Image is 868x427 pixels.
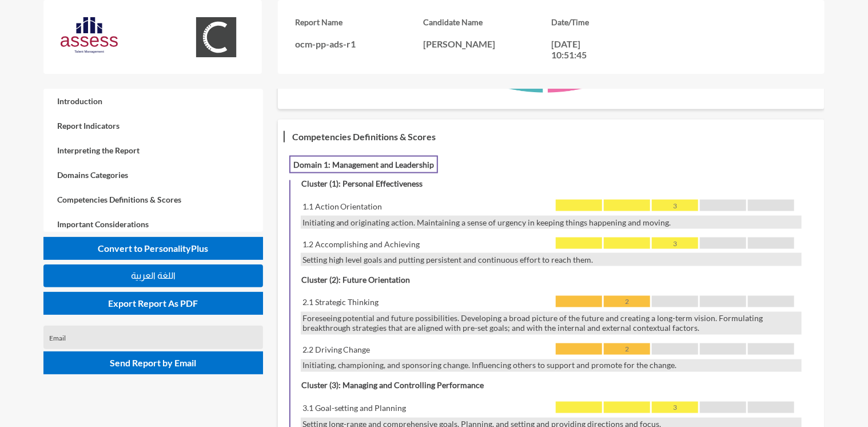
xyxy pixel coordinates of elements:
p: [PERSON_NAME] [423,38,551,49]
div: 3.1 Goal-setting and Planning [301,402,551,415]
div: Initiating and originating action. Maintaining a sense of urgency in keeping things happening and... [301,216,802,229]
p: [DATE] 10:51:45 [551,38,603,60]
button: Send Report by Email [43,351,263,374]
button: اللغة العربية [43,264,263,287]
div: 2 [604,343,650,355]
div: 1.2 Accomplishing and Achieving [301,238,551,251]
div: 3 [652,238,698,249]
h3: Report Name [295,17,423,27]
div: 3 [652,200,698,211]
span: Send Report by Email [110,357,196,368]
a: Introduction [43,89,263,113]
div: Initiating, championing, and sponsoring change. Influencing others to support and promote for the... [301,359,802,373]
h3: Competencies Definitions & Scores [289,128,439,145]
h4: Cluster (3): Managing and Controlling Performance [298,378,487,393]
img: AssessLogoo.svg [61,17,118,53]
h3: Candidate Name [423,17,551,27]
div: Setting high level goals and putting persistent and continuous effort to reach them. [301,253,802,266]
a: Domains Categories [43,163,263,187]
div: 2.1 Strategic Thinking [301,296,551,309]
a: Interpreting the Report [43,138,263,163]
a: Important Considerations [43,212,263,236]
button: Convert to PersonalityPlus [43,237,263,260]
p: ocm-pp-ads-r1 [295,38,423,49]
button: Export Report As PDF [43,292,263,315]
div: 2.2 Driving Change [301,343,551,357]
h3: Domain 1: Management and Leadership [289,156,438,173]
img: OCM.svg [188,17,245,57]
div: 3 [652,402,698,413]
div: 2 [604,296,650,307]
h4: Cluster (1): Personal Effectiveness [298,176,425,191]
span: اللغة العربية [131,271,176,280]
span: Export Report As PDF [108,298,198,309]
a: Competencies Definitions & Scores [43,187,263,212]
h3: Date/Time [551,17,679,27]
div: 1.1 Action Orientation [301,200,551,213]
span: Convert to PersonalityPlus [98,243,208,254]
a: Report Indicators [43,113,263,138]
div: Foreseeing potential and future possibilities. Developing a broad picture of the future and creat... [301,312,802,335]
h4: Cluster (2): Future Orientation [298,272,413,287]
